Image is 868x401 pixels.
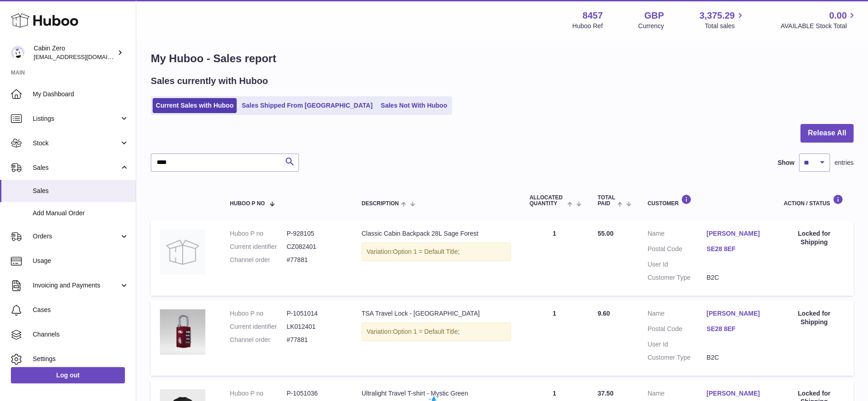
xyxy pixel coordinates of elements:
[647,353,706,362] dt: Customer Type
[706,389,765,398] a: [PERSON_NAME]
[287,389,343,398] dd: P-1051036
[647,340,706,349] dt: User Id
[34,53,134,60] span: [EMAIL_ADDRESS][DOMAIN_NAME]
[647,273,706,282] dt: Customer Type
[784,229,844,247] div: Locked for Shipping
[230,309,287,318] dt: Huboo P no
[230,256,287,264] dt: Channel order
[706,229,765,238] a: [PERSON_NAME]
[704,22,745,30] span: Total sales
[33,232,119,241] span: Orders
[151,75,268,87] h2: Sales currently with Huboo
[706,309,765,318] a: [PERSON_NAME]
[34,44,115,61] div: Cabin Zero
[33,114,119,123] span: Listings
[644,10,664,22] strong: GBP
[33,187,129,195] span: Sales
[699,10,735,22] span: 3,375.29
[33,306,129,314] span: Cases
[230,322,287,331] dt: Current identifier
[362,309,511,318] div: TSA Travel Lock - [GEOGRAPHIC_DATA]
[647,260,706,269] dt: User Id
[287,309,343,318] dd: P-1051014
[230,201,265,207] span: Huboo P no
[11,46,25,59] img: huboo@cabinzero.com
[647,309,706,320] dt: Name
[834,158,853,167] span: entries
[706,245,765,253] a: SE28 8EF
[362,243,511,261] div: Variation:
[780,10,857,30] a: 0.00 AVAILABLE Stock Total
[699,10,745,30] a: 3,375.29 Total sales
[597,195,615,207] span: Total paid
[572,22,603,30] div: Huboo Ref
[706,325,765,333] a: SE28 8EF
[160,229,205,275] img: no-photo.jpg
[393,248,460,255] span: Option 1 = Default Title;
[33,355,129,363] span: Settings
[780,22,857,30] span: AVAILABLE Stock Total
[230,229,287,238] dt: Huboo P no
[33,257,129,265] span: Usage
[800,124,853,143] button: Release All
[33,330,129,339] span: Channels
[33,163,119,172] span: Sales
[287,229,343,238] dd: P-928105
[647,325,706,336] dt: Postal Code
[597,390,613,397] span: 37.50
[778,158,794,167] label: Show
[362,229,511,238] div: Classic Cabin Backpack 28L Sage Forest
[33,209,129,218] span: Add Manual Order
[287,243,343,251] dd: CZ082401
[784,309,844,327] div: Locked for Shipping
[647,389,706,400] dt: Name
[647,245,706,256] dt: Postal Code
[160,309,205,355] img: MIAMI_MAGENTA0001_e20a3c7a-df0d-419b-977b-6383afd7144e.webp
[647,229,706,240] dt: Name
[529,195,565,207] span: ALLOCATED Quantity
[287,336,343,344] dd: #77881
[362,322,511,341] div: Variation:
[393,328,460,335] span: Option 1 = Default Title;
[706,353,765,362] dd: B2C
[33,90,129,99] span: My Dashboard
[362,201,399,207] span: Description
[520,220,588,296] td: 1
[647,194,765,207] div: Customer
[230,243,287,251] dt: Current identifier
[11,367,125,383] a: Log out
[784,194,844,207] div: Action / Status
[153,98,237,113] a: Current Sales with Huboo
[638,22,664,30] div: Currency
[287,322,343,331] dd: LK012401
[597,230,613,237] span: 55.00
[230,389,287,398] dt: Huboo P no
[238,98,376,113] a: Sales Shipped From [GEOGRAPHIC_DATA]
[706,273,765,282] dd: B2C
[520,300,588,376] td: 1
[151,51,853,66] h1: My Huboo - Sales report
[829,10,847,22] span: 0.00
[287,256,343,264] dd: #77881
[33,139,119,148] span: Stock
[582,10,603,22] strong: 8457
[377,98,450,113] a: Sales Not With Huboo
[230,336,287,344] dt: Channel order
[33,281,119,290] span: Invoicing and Payments
[362,389,511,398] div: Ultralight Travel T-shirt - Mystic Green
[597,310,610,317] span: 9.60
